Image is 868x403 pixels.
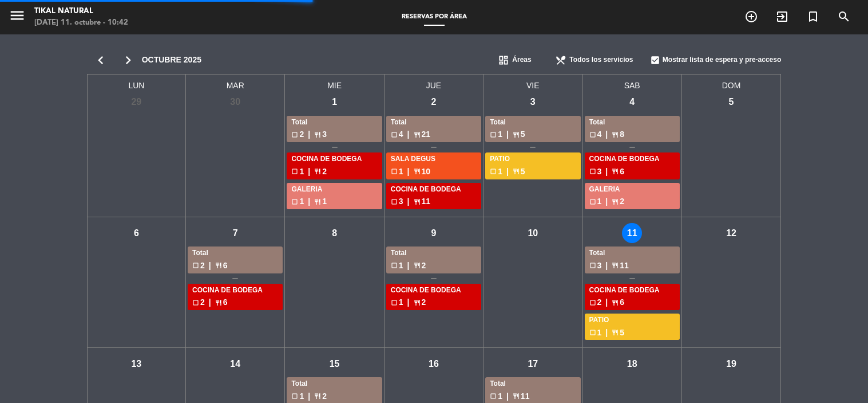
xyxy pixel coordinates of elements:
span: check_box_outline_blank [391,131,398,138]
span: restaurant_menu [555,54,566,66]
div: 3 11 [589,259,675,272]
div: 1 1 [291,195,377,208]
span: check_box_outline_blank [490,393,497,400]
span: | [407,259,410,272]
span: | [407,296,410,309]
span: SAB [583,75,682,92]
div: Total [291,117,377,128]
div: Total [490,378,576,390]
span: check_box_outline_blank [490,168,497,175]
i: add_circle_outline [744,10,758,24]
span: restaurant [314,198,321,205]
span: restaurant [414,131,421,138]
div: Total [291,378,377,390]
span: check_box_outline_blank [589,299,596,306]
i: chevron_right [114,52,142,68]
div: 17 [523,354,543,374]
div: 1 2 [589,195,675,208]
div: 7 [225,223,245,243]
span: | [506,390,509,403]
span: | [407,128,410,141]
div: COCINA DE BODEGA [391,285,477,296]
div: 4 8 [589,128,675,141]
span: check_box_outline_blank [291,131,298,138]
div: 6 [126,223,146,243]
div: COCINA DE BODEGA [391,184,477,195]
div: 3 11 [391,195,477,208]
span: check_box_outline_blank [291,168,298,175]
div: 4 21 [391,128,477,141]
span: check_box_outline_blank [291,198,298,205]
span: | [605,128,608,141]
div: 3 6 [589,165,675,178]
span: | [407,165,410,178]
div: Total [391,117,477,128]
span: LUN [87,75,186,92]
span: restaurant [414,299,421,306]
div: 3 [523,92,543,112]
span: | [605,326,608,339]
span: | [308,195,310,208]
span: dashboard [498,54,509,66]
div: 4 [622,92,642,112]
span: | [308,390,310,403]
div: 2 3 [291,128,377,141]
span: restaurant [414,262,421,269]
button: menu [9,7,26,28]
div: Total [192,248,278,259]
div: 2 6 [192,259,278,272]
div: 15 [324,354,344,374]
span: restaurant [612,131,619,138]
div: 9 [423,223,443,243]
div: 1 5 [490,128,576,141]
div: Tikal Natural [34,6,128,17]
div: 30 [225,92,245,112]
span: check_box_outline_blank [391,198,398,205]
span: restaurant [513,168,520,175]
div: 1 2 [391,296,477,309]
div: 5 [722,92,742,112]
span: | [308,165,310,178]
div: COCINA DE BODEGA [192,285,278,296]
div: 1 11 [490,390,576,403]
div: 29 [126,92,146,112]
span: restaurant [215,262,222,269]
div: 1 5 [490,165,576,178]
span: check_box_outline_blank [391,168,398,175]
div: Total [490,117,576,128]
span: check_box_outline_blank [192,262,199,269]
i: chevron_left [87,52,114,68]
div: SALA DEGUS [391,154,477,165]
span: restaurant [414,198,421,205]
div: 1 [324,92,344,112]
div: GALERIA [589,184,675,195]
div: 19 [722,354,742,374]
span: | [605,195,608,208]
div: 2 6 [192,296,278,309]
span: check_box [650,55,660,65]
span: DOM [682,75,781,92]
div: Mostrar lista de espera y pre-acceso [650,49,781,72]
span: check_box_outline_blank [391,262,398,269]
span: | [308,128,310,141]
span: | [209,259,211,272]
div: Total [589,248,675,259]
div: 13 [126,354,146,374]
span: check_box_outline_blank [589,131,596,138]
span: check_box_outline_blank [490,131,497,138]
div: 1 2 [391,259,477,272]
span: check_box_outline_blank [589,168,596,175]
div: PATIO [589,315,675,326]
div: 16 [423,354,443,374]
span: | [605,259,608,272]
span: restaurant [612,329,619,336]
i: turned_in_not [806,10,820,24]
div: 12 [722,223,742,243]
span: Todos los servicios [569,54,633,66]
span: restaurant [314,393,321,400]
div: 11 [622,223,642,243]
span: Reservas por área [396,14,473,20]
div: 14 [225,354,245,374]
span: check_box_outline_blank [589,262,596,269]
span: | [605,296,608,309]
